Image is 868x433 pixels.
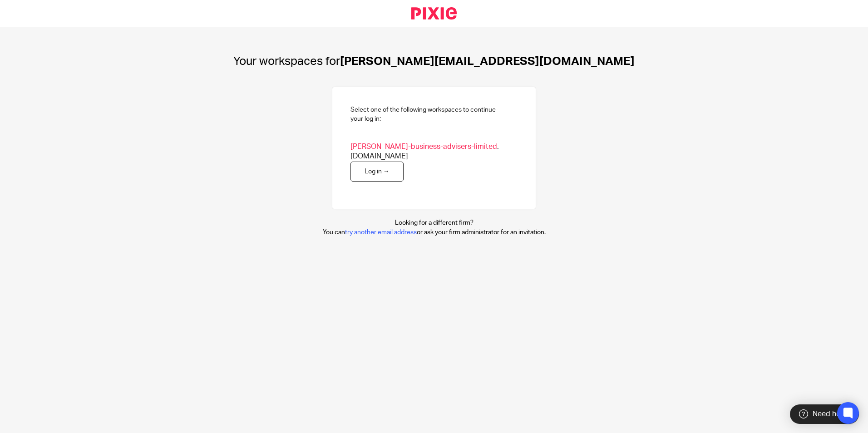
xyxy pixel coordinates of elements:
[345,229,417,236] a: try another email address
[233,55,340,67] span: Your workspaces for
[350,105,496,124] h2: Select one of the following workspaces to continue your log in:
[233,54,635,69] h1: [PERSON_NAME][EMAIL_ADDRESS][DOMAIN_NAME]
[350,162,404,182] a: Log in →
[323,218,546,237] p: Looking for a different firm? You can or ask your firm administrator for an invitation.
[350,143,497,150] span: [PERSON_NAME]-business-advisers-limited
[350,142,518,162] span: .[DOMAIN_NAME]
[790,404,859,424] div: Need help?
